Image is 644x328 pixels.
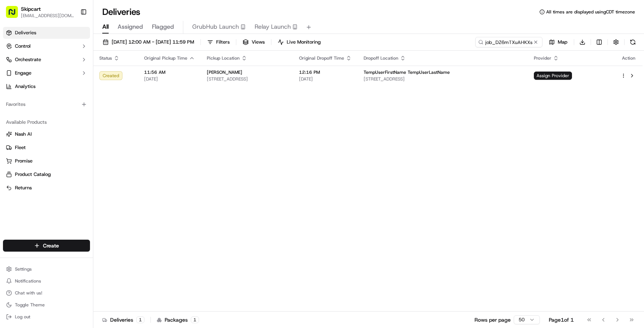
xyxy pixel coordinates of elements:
[15,184,32,191] span: Returns
[3,312,90,322] button: Log out
[144,69,195,75] span: 11:56 AM
[43,242,59,249] span: Create
[364,69,450,75] span: TempUserFirstName TempUserLastName
[287,39,321,45] span: Live Monitoring
[3,81,90,92] a: Analytics
[102,316,144,324] div: Deliveries
[3,98,90,110] div: Favorites
[3,240,90,252] button: Create
[3,128,90,140] button: Nash AI
[558,39,567,45] span: Map
[6,158,87,164] a: Promise
[274,37,324,47] button: Live Monitoring
[102,6,140,18] h1: Deliveries
[144,76,195,82] span: [DATE]
[3,3,77,21] button: Skipcart[EMAIL_ADDRESS][DOMAIN_NAME]
[152,22,174,31] span: Flagged
[15,131,32,138] span: Nash AI
[15,290,42,296] span: Chat with us!
[3,264,90,274] button: Settings
[112,39,194,45] span: [DATE] 12:00 AM - [DATE] 11:59 PM
[15,302,45,308] span: Toggle Theme
[252,39,265,45] span: Views
[207,55,240,61] span: Pickup Location
[255,22,291,31] span: Relay Launch
[15,266,32,272] span: Settings
[6,171,87,178] a: Product Catalog
[136,316,144,323] div: 1
[21,5,41,13] button: Skipcart
[3,182,90,194] button: Returns
[3,168,90,180] button: Product Catalog
[15,56,41,63] span: Orchestrate
[3,155,90,167] button: Promise
[15,158,32,164] span: Promise
[364,76,522,82] span: [STREET_ADDRESS]
[15,43,31,50] span: Control
[621,55,637,61] div: Action
[3,27,90,39] a: Deliveries
[3,116,90,128] div: Available Products
[475,316,511,324] p: Rows per page
[191,316,199,323] div: 1
[15,314,30,320] span: Log out
[364,55,398,61] span: Dropoff Location
[15,70,31,76] span: Engage
[118,22,143,31] span: Assigned
[207,69,242,75] span: [PERSON_NAME]
[3,300,90,310] button: Toggle Theme
[192,22,239,31] span: GrubHub Launch
[299,76,352,82] span: [DATE]
[6,144,87,151] a: Fleet
[3,142,90,154] button: Fleet
[546,9,635,15] span: All times are displayed using CDT timezone
[204,37,233,47] button: Filters
[15,144,26,151] span: Fleet
[3,67,90,79] button: Engage
[6,131,87,138] a: Nash AI
[239,37,268,47] button: Views
[157,316,199,324] div: Packages
[21,13,74,19] button: [EMAIL_ADDRESS][DOMAIN_NAME]
[15,29,36,36] span: Deliveries
[15,278,41,284] span: Notifications
[3,288,90,298] button: Chat with us!
[549,316,574,324] div: Page 1 of 1
[628,37,638,47] button: Refresh
[15,171,51,178] span: Product Catalog
[144,55,187,61] span: Original Pickup Time
[6,184,87,191] a: Returns
[534,55,551,61] span: Provider
[207,76,287,82] span: [STREET_ADDRESS]
[3,54,90,66] button: Orchestrate
[534,72,572,80] span: Assign Provider
[99,55,112,61] span: Status
[545,37,571,47] button: Map
[3,40,90,52] button: Control
[475,37,542,47] input: Type to search
[299,69,352,75] span: 12:16 PM
[15,83,35,90] span: Analytics
[102,22,109,31] span: All
[99,37,197,47] button: [DATE] 12:00 AM - [DATE] 11:59 PM
[3,276,90,286] button: Notifications
[299,55,344,61] span: Original Dropoff Time
[216,39,230,45] span: Filters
